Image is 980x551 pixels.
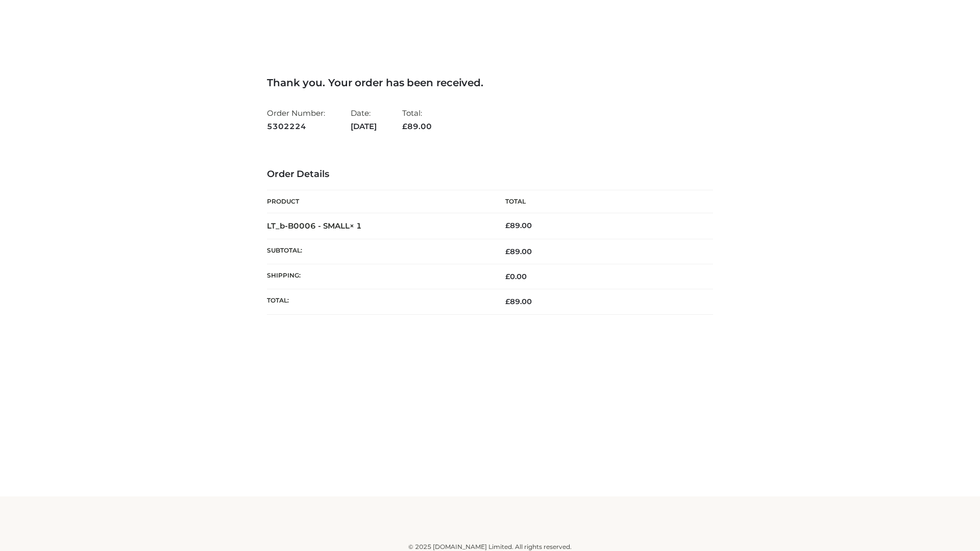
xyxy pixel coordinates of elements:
[505,297,532,306] span: 89.00
[505,247,510,256] span: £
[267,239,490,264] th: Subtotal:
[267,190,490,213] th: Product
[351,120,377,133] strong: [DATE]
[402,104,432,135] li: Total:
[267,77,713,89] h3: Thank you. Your order has been received.
[402,121,432,131] span: 89.00
[490,190,713,213] th: Total
[267,169,713,180] h3: Order Details
[267,264,490,289] th: Shipping:
[505,221,510,230] span: £
[505,272,510,281] span: £
[267,221,362,231] strong: LT_b-B0006 - SMALL
[505,272,527,281] bdi: 0.00
[350,221,362,231] strong: × 1
[267,104,325,135] li: Order Number:
[505,221,532,230] bdi: 89.00
[351,104,377,135] li: Date:
[505,297,510,306] span: £
[267,120,325,133] strong: 5302224
[505,247,532,256] span: 89.00
[267,289,490,314] th: Total:
[402,121,407,131] span: £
